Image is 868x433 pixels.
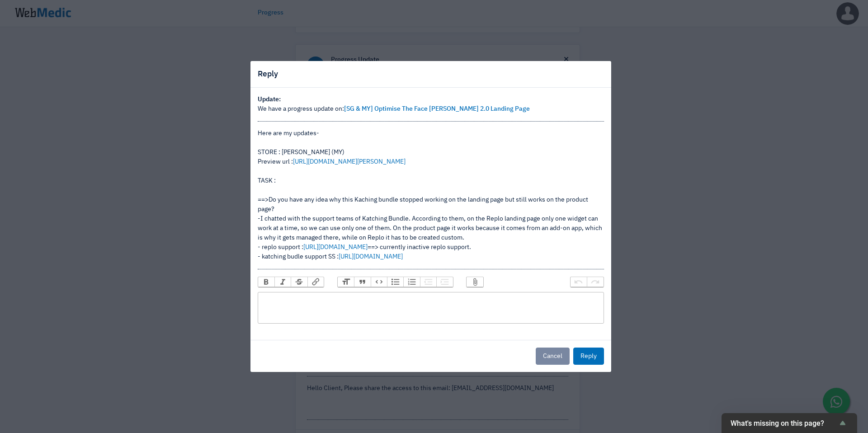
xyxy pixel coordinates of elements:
button: Cancel [536,348,570,365]
span: What's missing on this page? [731,419,837,428]
button: Strikethrough [291,277,307,287]
button: Code [371,277,387,287]
button: Show survey - What's missing on this page? [731,418,848,428]
button: Numbers [403,277,420,287]
button: Bold [258,277,274,287]
button: Bullets [387,277,403,287]
button: Attach Files [467,277,483,287]
a: [URL][DOMAIN_NAME] [303,244,368,250]
button: Reply [573,348,604,365]
button: Heading [338,277,354,287]
strong: Update: [258,96,281,103]
a: [URL][DOMAIN_NAME] [339,254,403,260]
button: Undo [571,277,587,287]
button: Decrease Level [420,277,436,287]
button: Link [307,277,324,287]
p: We have a progress update on: [258,104,604,114]
button: Quote [354,277,370,287]
button: Redo [587,277,603,287]
h5: Reply [258,68,278,80]
button: Italic [274,277,291,287]
a: [SG & MY] Optimise The Face [PERSON_NAME] 2.0 Landing Page [344,106,530,112]
div: Here are my updates- STORE : [PERSON_NAME] (MY) Preview url : TASK : ==>Do you have any idea why ... [258,129,604,262]
button: Increase Level [436,277,453,287]
a: [URL][DOMAIN_NAME][PERSON_NAME] [293,159,406,165]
